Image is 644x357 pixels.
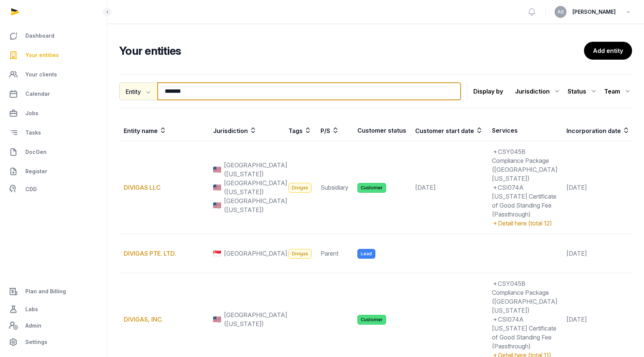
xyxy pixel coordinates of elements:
[411,120,487,141] th: Customer start date
[6,124,101,142] a: Tasks
[487,120,562,141] th: Services
[492,280,558,314] span: CSY045B Compliance Package ([GEOGRAPHIC_DATA] [US_STATE])
[515,85,562,97] div: Jurisdiction
[119,120,209,141] th: Entity name
[584,42,632,60] a: Add entity
[558,10,564,14] span: AS
[284,120,316,141] th: Tags
[357,249,375,259] span: Lead
[25,338,47,347] span: Settings
[562,120,634,141] th: Incorporation date
[288,249,312,259] span: Divigas
[492,184,556,218] span: CSI074A [US_STATE] Certificate of Good Standing Fee (Passthrough)
[6,318,101,333] a: Admin
[119,82,157,100] button: Entity
[224,310,287,328] span: [GEOGRAPHIC_DATA] ([US_STATE])
[25,185,37,194] span: CDD
[25,128,41,137] span: Tasks
[25,31,54,40] span: Dashboard
[119,44,584,57] h2: Your entities
[555,6,566,18] button: AS
[25,148,47,157] span: DocGen
[25,287,66,296] span: Plan and Billing
[353,120,411,141] th: Customer status
[124,316,163,323] a: DIVIGAS, INC.
[224,196,287,214] span: [GEOGRAPHIC_DATA] ([US_STATE])
[316,234,353,273] td: Parent
[492,316,556,350] span: CSI074A [US_STATE] Certificate of Good Standing Fee (Passthrough)
[124,250,176,257] a: DIVIGAS PTE. LTD.
[568,85,598,97] div: Status
[25,51,59,60] span: Your entities
[25,89,50,98] span: Calendar
[224,178,287,196] span: [GEOGRAPHIC_DATA] ([US_STATE])
[6,85,101,103] a: Calendar
[562,234,634,273] td: [DATE]
[473,85,503,97] p: Display by
[357,183,386,193] span: Customer
[6,333,101,351] a: Settings
[316,141,353,234] td: Subsidiary
[572,7,616,16] span: [PERSON_NAME]
[411,141,487,234] td: [DATE]
[6,143,101,161] a: DocGen
[6,300,101,318] a: Labs
[25,70,57,79] span: Your clients
[6,27,101,45] a: Dashboard
[492,148,558,182] span: CSY045B Compliance Package ([GEOGRAPHIC_DATA] [US_STATE])
[6,162,101,180] a: Register
[25,321,41,330] span: Admin
[25,305,38,314] span: Labs
[604,85,632,97] div: Team
[209,120,284,141] th: Jurisdiction
[224,249,287,258] span: [GEOGRAPHIC_DATA]
[562,141,634,234] td: [DATE]
[492,219,558,228] div: Detail here (total 12)
[224,161,287,178] span: [GEOGRAPHIC_DATA] ([US_STATE])
[316,120,353,141] th: P/S
[6,182,101,197] a: CDD
[288,183,312,193] span: Divigas
[6,46,101,64] a: Your entities
[124,184,161,191] a: DIVIGAS LLC
[357,315,386,325] span: Customer
[25,109,38,118] span: Jobs
[6,282,101,300] a: Plan and Billing
[25,167,47,176] span: Register
[6,104,101,122] a: Jobs
[6,66,101,83] a: Your clients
